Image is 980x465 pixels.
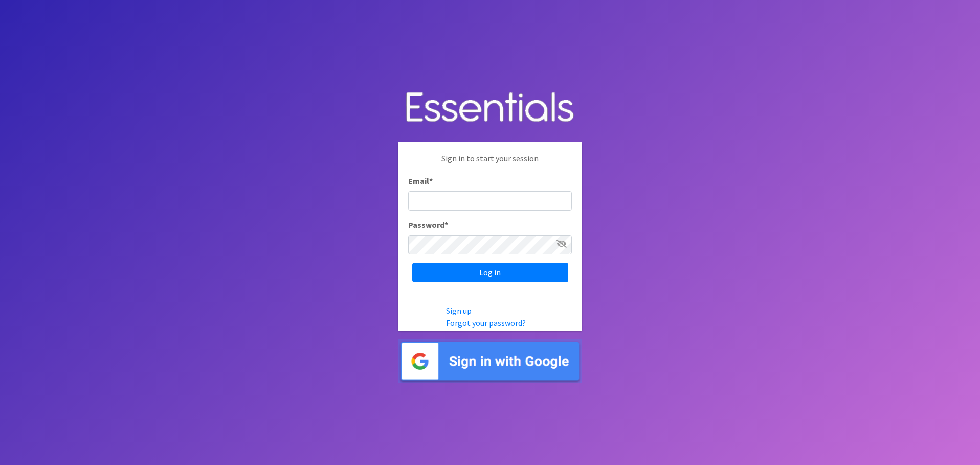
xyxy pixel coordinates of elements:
[446,318,526,328] a: Forgot your password?
[408,219,448,231] label: Password
[412,263,568,282] input: Log in
[398,339,582,384] img: Sign in with Google
[446,306,472,316] a: Sign up
[398,82,582,134] img: Human Essentials
[444,220,448,230] abbr: required
[408,152,572,175] p: Sign in to start your session
[408,175,433,187] label: Email
[429,176,433,186] abbr: required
